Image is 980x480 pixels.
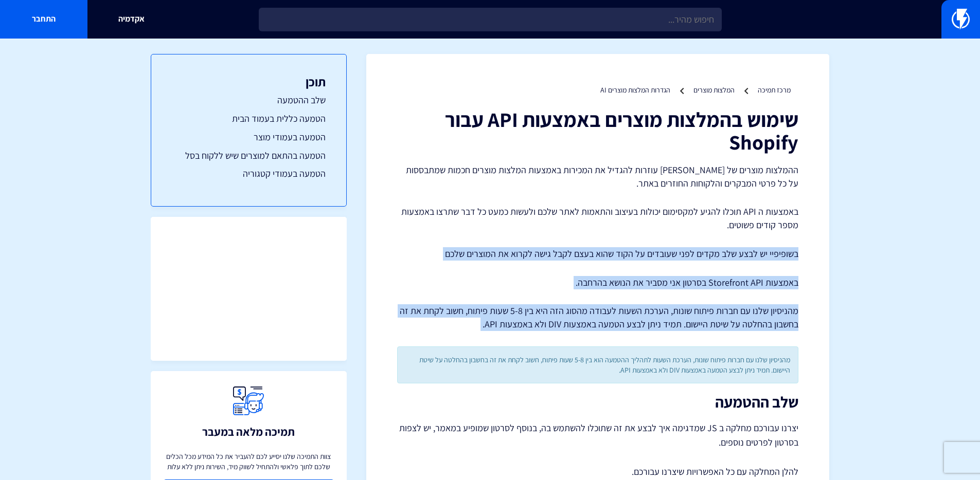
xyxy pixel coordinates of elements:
a: הטמעה כללית בעמוד הבית [172,112,326,125]
a: הגדרות המלצות מוצרים AI [600,85,670,95]
h1: שימוש בהמלצות מוצרים באמצעות API עבור Shopify [397,108,798,153]
a: הטמעה בעמודי קטגוריה [172,167,326,180]
input: חיפוש מהיר... [259,8,722,31]
p: ההמלצות מוצרים של [PERSON_NAME] עוזרות להגדיל את המכירות באמצעות המלצות מוצרים חכמות שמתבססות על ... [397,163,798,190]
p: להלן המחלקה עם כל האפשרויות שיצרנו עבורכם. [397,465,798,478]
a: הטמעה בעמודי מוצר [172,131,326,144]
a: הטמעה בהתאם למוצרים שיש ללקוח בסל [172,149,326,162]
p: באמצעות Storefront API בסרטון אני מסביר את הנושא בהרחבה. [397,276,798,289]
a: שלב ההטמעה [172,94,326,107]
p: באמצעות ה API תוכלו להגיע למקסימום יכולות בעיצוב והתאמות לאתר שלכם ולעשות כמעט כל דבר שתרצו באמצע... [397,205,798,231]
a: מרכז תמיכה [758,85,791,95]
p: בשופיפיי יש לבצע שלב מקדים לפני שעובדים על הקוד שהוא בעצם לקבל גישה לקרוא את המוצרים שלכם [397,247,798,261]
p: צוות התמיכה שלנו יסייע לכם להעביר את כל המידע מכל הכלים שלכם לתוך פלאשי ולהתחיל לשווק מיד, השירות... [164,451,334,472]
a: המלצות מוצרים [693,85,735,95]
h3: תמיכה מלאה במעבר [202,426,295,438]
h2: שלב ההטמעה [397,394,798,411]
p: יצרנו עבורכם מחלקה ב JS שמדגימה איך לבצע את זה שתוכלו להשתמש בה, בנוסף לסרטון שמופיע במאמר, יש לצ... [397,421,798,450]
div: מהניסיון שלנו עם חברות פיתוח שונות, הערכת השעות לתהליך ההטמעה הוא בין 5-8 שעות פיתוח, חשוב לקחת א... [397,346,798,383]
p: מהניסיון שלנו עם חברות פיתוח שונות, הערכת השעות לעבודה מהסוג הזה היא בין 5-8 שעות פיתוח, חשוב לקח... [397,304,798,330]
h3: תוכן [172,75,326,88]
